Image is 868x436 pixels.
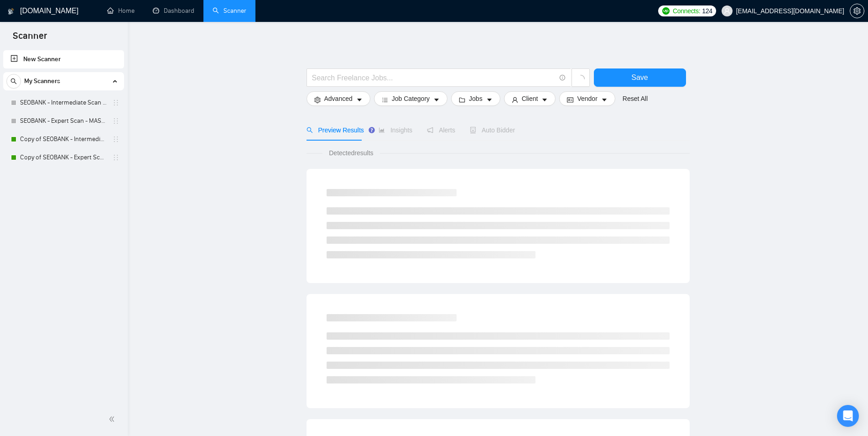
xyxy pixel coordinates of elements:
span: caret-down [601,96,608,103]
span: caret-down [541,96,548,103]
a: homeHome [107,7,135,15]
span: user [724,8,730,14]
button: folderJobscaret-down [451,91,500,106]
span: setting [314,96,321,103]
span: setting [850,7,864,15]
a: SEOBANK - Expert Scan - MASTER [20,112,107,130]
span: caret-down [486,96,493,103]
a: Reset All [623,94,648,104]
span: bars [382,96,388,103]
a: searchScanner [213,7,246,15]
div: Open Intercom Messenger [837,405,859,427]
span: idcard [567,96,573,103]
span: area-chart [379,127,385,133]
span: Advanced [324,94,353,104]
button: search [6,74,21,89]
li: New Scanner [3,50,124,68]
a: Copy of SEOBANK - Expert Scan - Professional Services [20,148,107,167]
span: holder [112,136,120,143]
button: idcardVendorcaret-down [559,91,615,106]
img: logo [8,4,14,19]
span: search [307,127,313,133]
button: setting [850,4,864,18]
span: holder [112,117,120,125]
span: Auto Bidder [470,126,515,134]
span: Vendor [577,94,597,104]
span: holder [112,99,120,106]
a: New Scanner [10,50,117,68]
span: double-left [109,415,118,424]
span: Connects: [673,6,700,16]
a: dashboardDashboard [153,7,194,15]
input: Search Freelance Jobs... [312,72,556,84]
span: Scanner [5,29,54,48]
span: user [512,96,518,103]
button: userClientcaret-down [504,91,556,106]
span: Job Category [392,94,430,104]
span: folder [459,96,465,103]
button: barsJob Categorycaret-down [374,91,447,106]
span: Save [631,72,648,83]
span: holder [112,154,120,161]
span: Alerts [427,126,455,134]
img: upwork-logo.png [662,7,670,15]
span: search [7,78,21,84]
a: SEOBANK - Intermediate Scan - MASTER [20,94,107,112]
span: caret-down [356,96,363,103]
span: My Scanners [24,72,60,90]
span: notification [427,127,433,133]
button: settingAdvancedcaret-down [307,91,370,106]
span: Insights [379,126,412,134]
span: Client [522,94,538,104]
span: Jobs [469,94,483,104]
span: loading [577,75,585,83]
a: setting [850,7,864,15]
span: caret-down [433,96,440,103]
span: robot [470,127,476,133]
div: Tooltip anchor [368,126,376,134]
span: Preview Results [307,126,364,134]
button: Save [594,68,686,87]
a: Copy of SEOBANK - Intermediate Scan - Home Services [20,130,107,148]
span: 124 [702,6,712,16]
li: My Scanners [3,72,124,167]
span: info-circle [560,75,566,81]
span: Detected results [322,148,379,158]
